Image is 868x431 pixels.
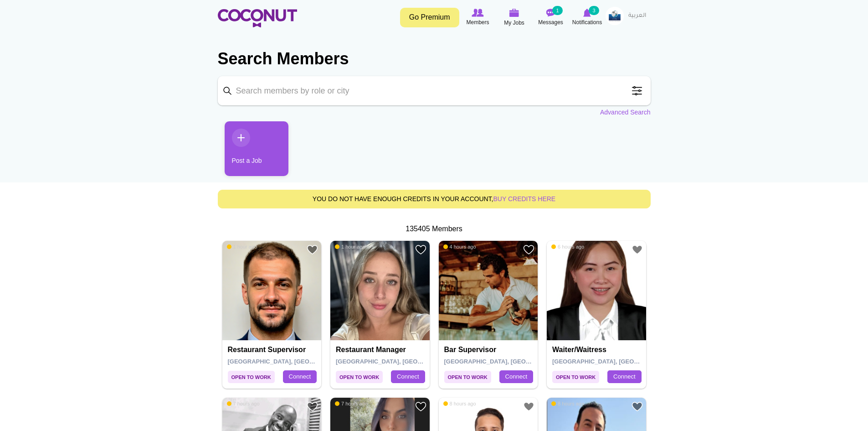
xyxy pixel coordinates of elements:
img: Home [218,9,297,27]
a: Connect [283,370,317,383]
a: Add to Favourites [632,401,643,412]
a: Add to Favourites [307,244,318,255]
img: Messages [546,9,555,17]
img: Browse Members [472,9,483,17]
a: Add to Favourites [415,401,426,412]
small: 3 [589,6,599,15]
span: 8 hours ago [551,400,584,407]
h2: Search Members [218,48,651,70]
h4: Bar Supervisor [444,346,535,354]
div: 135405 Members [218,224,651,234]
a: Add to Favourites [523,244,534,255]
span: 7 hours ago [335,400,368,407]
a: Connect [499,370,533,383]
a: العربية [624,7,651,25]
a: Notifications Notifications 3 [569,7,606,28]
a: Add to Favourites [523,401,534,412]
span: Open to Work [552,371,599,383]
h4: Restaurant supervisor [228,346,318,354]
h5: You do not have enough credits in your account, [225,196,643,203]
span: Notifications [572,18,602,27]
small: 1 [552,6,562,15]
span: Open to Work [336,371,383,383]
span: Open to Work [444,371,491,383]
a: Post a Job [225,121,288,176]
a: Advanced Search [600,108,651,117]
h4: Restaurant Manager [336,346,426,354]
span: [GEOGRAPHIC_DATA], [GEOGRAPHIC_DATA] [444,358,574,365]
span: My Jobs [504,18,524,27]
span: 7 hours ago [227,400,260,407]
li: 1 / 1 [218,121,282,183]
span: [GEOGRAPHIC_DATA], [GEOGRAPHIC_DATA] [228,358,358,365]
a: Connect [607,370,641,383]
a: Connect [391,370,425,383]
a: Browse Members Members [460,7,496,28]
span: Messages [538,18,563,27]
span: 8 hours ago [443,400,476,407]
h4: Waiter/Waitress [552,346,643,354]
a: Add to Favourites [415,244,426,255]
input: Search members by role or city [218,76,651,105]
span: [GEOGRAPHIC_DATA], [GEOGRAPHIC_DATA] [336,358,466,365]
span: 6 hours ago [551,244,584,250]
a: Messages Messages 1 [533,7,569,28]
a: Add to Favourites [307,401,318,412]
img: My Jobs [509,9,519,17]
span: Open to Work [228,371,275,383]
span: 1 hour ago [335,244,365,250]
span: [GEOGRAPHIC_DATA], [GEOGRAPHIC_DATA] [552,358,682,365]
a: buy credits here [493,195,556,203]
a: My Jobs My Jobs [496,7,533,28]
a: Add to Favourites [632,244,643,255]
span: 4 hours ago [443,244,476,250]
a: Go Premium [400,8,459,27]
span: Members [466,18,489,27]
img: Notifications [583,9,591,17]
span: 1 hour ago [227,244,257,250]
